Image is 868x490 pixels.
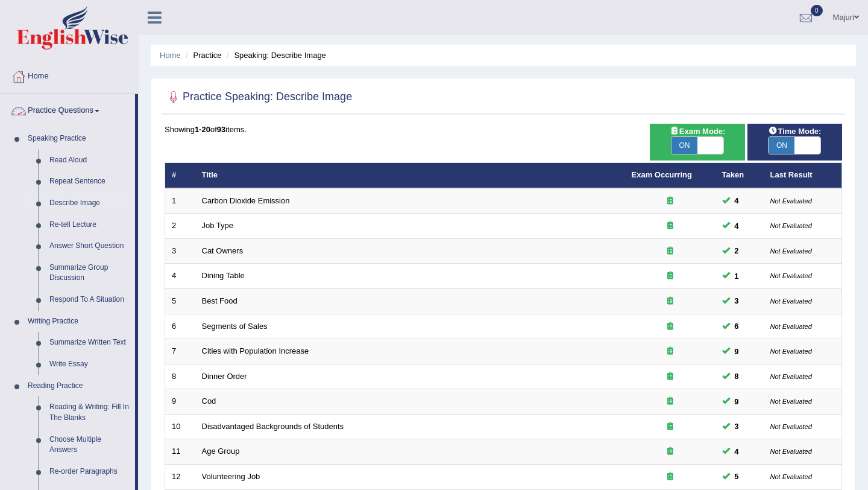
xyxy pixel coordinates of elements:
a: Reading Practice [22,375,135,397]
b: 93 [217,125,225,134]
li: Practice [183,49,221,61]
span: You can still take this question [730,345,744,358]
small: Not Evaluated [770,247,812,255]
a: Repeat Sentence [44,171,135,192]
a: Best Food [202,296,237,305]
div: Show exams occurring in exams [650,124,744,161]
a: Dining Table [202,271,245,280]
span: ON [671,137,697,154]
small: Not Evaluated [770,448,812,455]
span: Exam Mode: [665,125,730,138]
small: Not Evaluated [770,373,812,380]
a: Volunteering Job [202,472,260,481]
td: 1 [165,188,195,214]
div: Exam occurring question [632,421,709,433]
small: Not Evaluated [770,348,812,355]
span: You can still take this question [730,270,744,282]
span: ON [769,137,794,154]
span: You can still take this question [730,445,744,458]
a: Job Type [202,221,234,230]
span: You can still take this question [730,395,744,408]
td: 5 [165,289,195,314]
small: Not Evaluated [770,323,812,330]
h2: Practice Speaking: Describe Image [165,88,352,106]
a: Re-tell Lecture [44,214,135,236]
div: Exam occurring question [632,296,709,307]
div: Exam occurring question [632,220,709,232]
a: Read Aloud [44,150,135,171]
a: Write Essay [44,354,135,375]
small: Not Evaluated [770,197,812,205]
td: 6 [165,314,195,339]
a: Respond To A Situation [44,289,135,311]
a: Summarize Group Discussion [44,257,135,289]
a: Speaking Practice [22,128,135,150]
small: Not Evaluated [770,398,812,405]
td: 8 [165,364,195,389]
span: You can still take this question [730,220,744,232]
li: Speaking: Describe Image [224,49,326,61]
a: Writing Practice [22,311,135,332]
th: Last Result [764,163,842,188]
div: Exam occurring question [632,346,709,357]
td: 10 [165,414,195,439]
small: Not Evaluated [770,423,812,430]
td: 4 [165,264,195,289]
a: Dinner Order [202,372,247,381]
td: 9 [165,389,195,415]
td: 12 [165,464,195,489]
td: 7 [165,339,195,364]
td: 11 [165,439,195,465]
a: Practice Questions [1,94,135,124]
small: Not Evaluated [770,297,812,305]
a: Home [160,51,181,60]
span: 0 [811,5,823,16]
small: Not Evaluated [770,222,812,229]
span: You can still take this question [730,320,744,332]
th: # [165,163,195,188]
a: Describe Image [44,192,135,214]
a: Reading & Writing: Fill In The Blanks [44,396,135,428]
a: Exam Occurring [632,170,692,179]
div: Exam occurring question [632,471,709,483]
small: Not Evaluated [770,473,812,480]
a: Cat Owners [202,246,244,255]
a: Carbon Dioxide Emission [202,196,290,205]
span: You can still take this question [730,370,744,383]
div: Exam occurring question [632,321,709,332]
span: Time Mode: [763,125,826,138]
div: Exam occurring question [632,196,709,207]
td: 2 [165,214,195,239]
a: Summarize Written Text [44,332,135,354]
a: Choose Multiple Answers [44,429,135,461]
th: Title [195,163,625,188]
th: Taken [715,163,764,188]
a: Answer Short Question [44,235,135,257]
a: Re-order Paragraphs [44,461,135,483]
div: Exam occurring question [632,396,709,407]
td: 3 [165,238,195,264]
a: Segments of Sales [202,322,268,331]
a: Home [1,60,138,90]
span: You can still take this question [730,420,744,433]
small: Not Evaluated [770,272,812,279]
a: Cities with Population Increase [202,346,309,355]
div: Exam occurring question [632,446,709,457]
div: Exam occurring question [632,371,709,383]
div: Showing of items. [165,124,842,135]
span: You can still take this question [730,244,744,257]
a: Cod [202,396,216,406]
div: Exam occurring question [632,270,709,282]
span: You can still take this question [730,470,744,483]
div: Exam occurring question [632,246,709,257]
a: Age Group [202,447,240,456]
b: 1-20 [195,125,210,134]
span: You can still take this question [730,194,744,207]
a: Disadvantaged Backgrounds of Students [202,422,344,431]
span: You can still take this question [730,294,744,307]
